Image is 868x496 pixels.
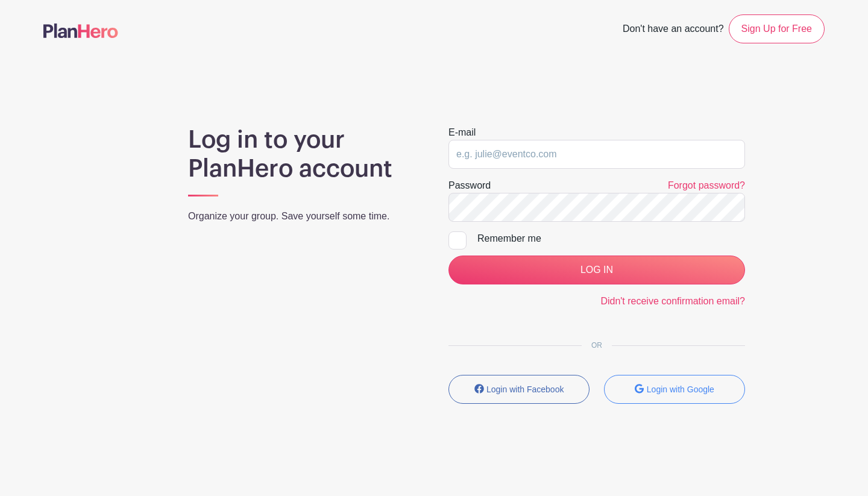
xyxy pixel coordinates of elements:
small: Login with Google [647,385,714,394]
div: Remember me [477,231,745,246]
input: LOG IN [448,256,745,284]
label: Password [448,178,491,193]
label: E-mail [448,125,476,140]
span: OR [582,341,612,350]
a: Didn't receive confirmation email? [600,296,745,306]
a: Forgot password? [668,180,745,190]
h1: Log in to your PlanHero account [188,125,420,183]
input: e.g. julie@eventco.com [448,140,745,169]
button: Login with Google [604,375,745,404]
a: Sign Up for Free [729,14,825,43]
span: Don't have an account? [623,17,724,43]
p: Organize your group. Save yourself some time. [188,209,420,224]
button: Login with Facebook [448,375,590,404]
img: logo-507f7623f17ff9eddc593b1ce0a138ce2505c220e1c5a4e2b4648c50719b7d32.svg [43,24,118,38]
small: Login with Facebook [486,385,564,394]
